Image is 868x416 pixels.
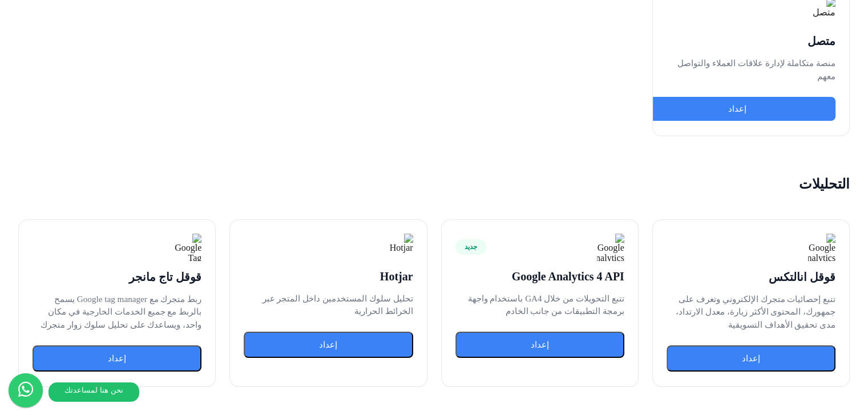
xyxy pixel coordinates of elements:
[597,234,624,261] img: Google Analytics 4 API
[174,234,201,261] img: Google Tag Manager
[244,332,413,358] button: إعداد
[667,57,835,83] p: منصة متكاملة لإدارة علاقات العملاء والتواصل معهم
[667,293,835,332] p: تتبع إحصائيات متجرك الإلكتروني وتعرف على جمهورك، المحتوى الأكثر زيارة، معدل الارتداد، مدى تحقيق ا...
[639,97,835,121] a: إعداد
[386,234,413,261] img: Hotjar
[667,270,835,284] h3: قوقل انالتكس
[667,345,835,372] button: إعداد
[455,270,624,283] h3: Google Analytics 4 API
[5,176,863,192] h2: التحليلات
[455,239,486,254] span: جديد
[455,292,624,319] p: تتبع التحويلات من خلال GA4 باستخدام واجهة برمجة التطبيقات من جانب الخادم
[33,345,201,372] button: إعداد
[33,293,201,332] p: ربط متجرك مع Google tag manager يسمح بالربط مع جميع الخدمات الخارجية في مكان واحد، ويساعدك على تح...
[455,332,624,358] button: إعداد
[667,34,835,48] h3: متصل
[33,270,201,284] h3: قوقل تاج مانجر
[244,292,413,319] p: تحليل سلوك المستخدمين داخل المتجر عبر الخرائط الحرارية
[808,234,835,261] img: Google Analytics
[244,270,413,283] h3: Hotjar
